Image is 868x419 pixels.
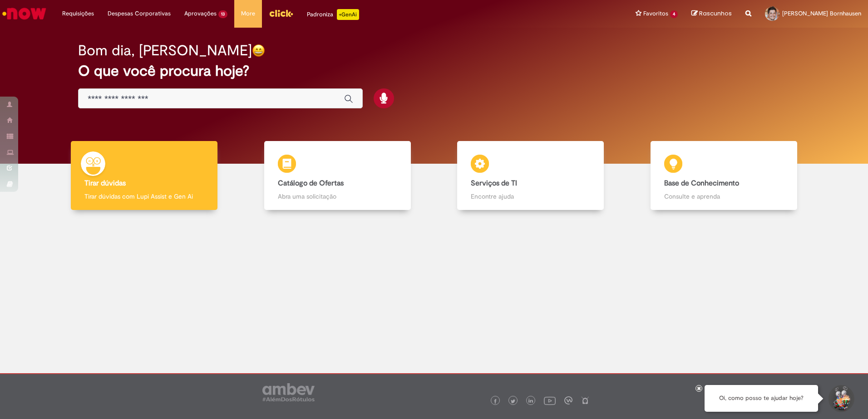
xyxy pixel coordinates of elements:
a: Serviços de TI Encontre ajuda [434,141,627,210]
span: Favoritos [643,9,668,18]
img: ServiceNow [1,5,48,23]
h2: Bom dia, [PERSON_NAME] [78,43,252,58]
img: logo_footer_naosei.png [581,396,589,404]
a: Tirar dúvidas Tirar dúvidas com Lupi Assist e Gen Ai [48,141,241,210]
img: logo_footer_facebook.png [493,399,498,404]
a: Catálogo de Ofertas Abra uma solicitação [241,141,434,210]
span: [PERSON_NAME] Bornhausen [782,10,861,17]
p: Consulte e aprenda [664,192,784,201]
img: logo_footer_youtube.png [544,395,556,406]
b: Serviços de TI [471,179,517,188]
span: Requisições [62,9,94,18]
button: Iniciar Conversa de Suporte [827,385,854,412]
span: More [241,9,255,18]
img: logo_footer_ambev_rotulo_gray.png [262,383,315,401]
img: logo_footer_twitter.png [511,399,515,404]
span: 13 [218,10,227,18]
img: logo_footer_linkedin.png [528,399,533,404]
a: Rascunhos [691,10,732,18]
b: Catálogo de Ofertas [278,179,344,188]
div: Padroniza [307,9,359,20]
a: Base de Conhecimento Consulte e aprenda [627,141,821,210]
img: click_logo_yellow_360x200.png [269,6,293,20]
span: 4 [670,10,678,18]
img: happy-face.png [252,44,265,57]
span: Aprovações [184,9,217,18]
p: Abra uma solicitação [278,192,397,201]
img: logo_footer_workplace.png [564,396,572,404]
span: Rascunhos [699,9,732,18]
p: +GenAi [337,9,359,20]
p: Encontre ajuda [471,192,590,201]
b: Tirar dúvidas [84,179,126,188]
div: Oi, como posso te ajudar hoje? [705,385,818,412]
h2: O que você procura hoje? [78,63,790,79]
p: Tirar dúvidas com Lupi Assist e Gen Ai [84,192,204,201]
span: Despesas Corporativas [108,9,171,18]
b: Base de Conhecimento [664,179,739,188]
